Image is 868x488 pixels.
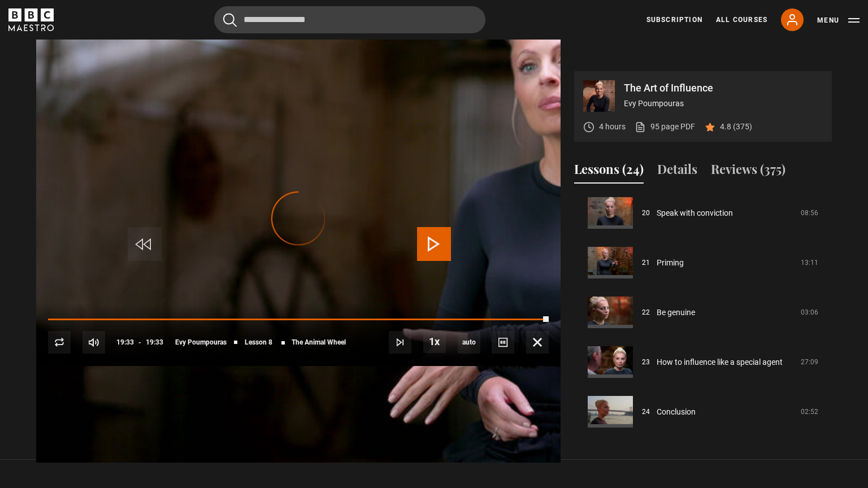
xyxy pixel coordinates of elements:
[646,15,702,25] a: Subscription
[716,15,767,25] a: All Courses
[657,356,783,368] a: How to influence like a special agent
[526,331,549,354] button: Fullscreen
[175,339,227,346] span: Evy Poumpouras
[657,257,684,269] a: Priming
[245,339,272,346] span: Lesson 8
[711,160,785,184] button: Reviews (375)
[116,332,134,352] span: 19:33
[83,331,105,354] button: Mute
[657,307,695,319] a: Be genuine
[48,331,71,354] button: Replay
[817,15,860,26] button: Toggle navigation
[574,160,644,184] button: Lessons (24)
[48,319,549,321] div: Progress Bar
[36,71,561,366] video-js: Video Player
[214,6,485,33] input: Search
[138,338,141,346] span: -
[624,83,823,93] p: The Art of Influence
[458,331,480,354] span: auto
[423,330,446,353] button: Playback Rate
[657,406,696,418] a: Conclusion
[223,13,237,27] button: Submit the search query
[8,8,54,31] svg: BBC Maestro
[657,207,733,219] a: Speak with conviction
[635,121,695,133] a: 95 page PDF
[292,339,346,346] span: The Animal Wheel
[458,331,480,354] div: Current quality: 1080p
[720,121,752,133] p: 4.8 (375)
[146,332,163,352] span: 19:33
[657,160,697,184] button: Details
[492,331,514,354] button: Captions
[624,98,823,110] p: Evy Poumpouras
[599,121,626,133] p: 4 hours
[389,331,411,354] button: Next Lesson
